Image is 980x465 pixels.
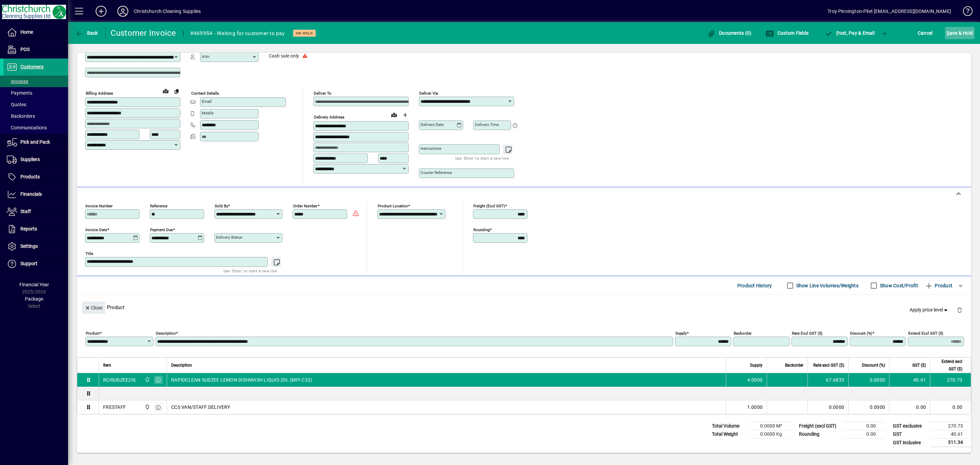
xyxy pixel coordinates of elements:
td: 311.34 [930,438,971,447]
div: 0.0000 [812,404,844,411]
mat-label: Attn [202,54,209,59]
mat-hint: Use 'Enter' to start a new line [224,267,277,275]
span: 4.0000 [747,376,763,383]
a: Home [3,24,68,41]
mat-label: Invoice number [85,204,113,208]
mat-label: Order number [293,204,317,208]
mat-label: Courier Reference [421,170,452,175]
mat-label: Deliver via [419,91,438,96]
span: Close [85,302,102,314]
td: GST [889,430,930,438]
td: 0.00 [930,400,971,414]
mat-label: Delivery time [475,122,499,127]
mat-label: Extend excl GST ($) [908,331,943,336]
mat-label: Freight (excl GST) [473,204,505,208]
button: Product History [735,279,775,292]
td: GST exclusive [889,422,930,430]
span: Payments [7,90,32,96]
span: Back [75,30,98,36]
button: Product [921,279,956,292]
div: 67.6833 [812,376,844,383]
span: POS [20,47,30,52]
button: Apply price level [907,304,952,316]
mat-label: Product location [378,204,408,208]
button: Cancel [916,27,934,39]
button: Delete [951,302,968,318]
span: Product [925,280,952,291]
span: Cancel [918,28,933,38]
td: 270.73 [930,373,971,387]
td: Total Weight [708,430,749,438]
label: Show Line Volumes/Weights [795,282,859,289]
span: Invoices [7,79,28,84]
span: On hold [296,31,313,35]
span: Suppliers [20,157,40,162]
span: Rate excl GST ($) [813,362,844,369]
div: RCISUDZEE20L [103,376,137,383]
td: Total Volume [708,422,749,430]
button: Profile [112,5,134,17]
td: 0.00 [889,400,930,414]
mat-label: Rate excl GST ($) [792,331,822,336]
td: 0.0000 Kg [749,430,790,438]
a: Support [3,255,68,272]
span: Customers [20,64,44,69]
span: Package [25,296,43,302]
mat-label: Product [86,331,100,336]
span: S [947,30,949,36]
a: View on map [389,109,399,120]
mat-label: Title [85,251,93,256]
td: 0.00 [843,430,884,438]
button: Post, Pay & Email [821,27,878,39]
mat-label: Instructions [421,146,441,151]
span: Financial Year [19,282,49,287]
a: Invoices [3,76,68,87]
span: Staff [20,209,31,214]
div: Customer Invoice [111,28,176,38]
div: Troy Pinnington-Pilet [EMAIL_ADDRESS][DOMAIN_NAME] [828,6,951,17]
span: Apply price level [910,306,949,314]
span: 1.0000 [747,404,763,411]
td: 0.0000 [848,373,889,387]
span: Supply [750,362,763,369]
span: Cash sale only [269,53,299,59]
a: Products [3,169,68,186]
mat-label: Backorder [734,331,752,336]
button: Documents (0) [706,27,753,39]
td: 40.61 [930,430,971,438]
td: 40.61 [889,373,930,387]
app-page-header-button: Delete [951,307,968,313]
span: Support [20,261,37,266]
app-page-header-button: Close [80,304,107,310]
td: Rounding [796,430,843,438]
button: Custom Fields [764,27,810,39]
span: Product History [737,280,772,291]
span: Extend excl GST ($) [934,358,962,373]
span: Settings [20,243,38,249]
mat-label: Description [156,331,176,336]
span: P [836,30,839,36]
span: Description [171,362,192,369]
span: Reports [20,226,37,231]
mat-hint: Use 'Enter' to start a new line [455,154,509,162]
span: Christchurch Cleaning Supplies Ltd [143,376,151,384]
span: Home [20,29,33,35]
div: Product [77,295,971,320]
mat-label: Supply [675,331,687,336]
td: 0.0000 M³ [749,422,790,430]
app-page-header-button: Back [68,27,105,39]
a: View on map [160,85,171,96]
a: Reports [3,221,68,238]
mat-label: Delivery date [421,122,444,127]
td: Freight (excl GST) [796,422,843,430]
a: Settings [3,238,68,255]
span: Communications [7,125,47,130]
mat-label: Rounding [473,227,490,232]
mat-label: Delivery status [216,235,242,240]
span: GST ($) [912,362,926,369]
td: 0.0000 [848,400,889,414]
span: ost, Pay & Email [824,30,875,36]
mat-label: Discount (%) [850,331,872,336]
button: Choose address [399,110,410,121]
td: 270.73 [930,422,971,430]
